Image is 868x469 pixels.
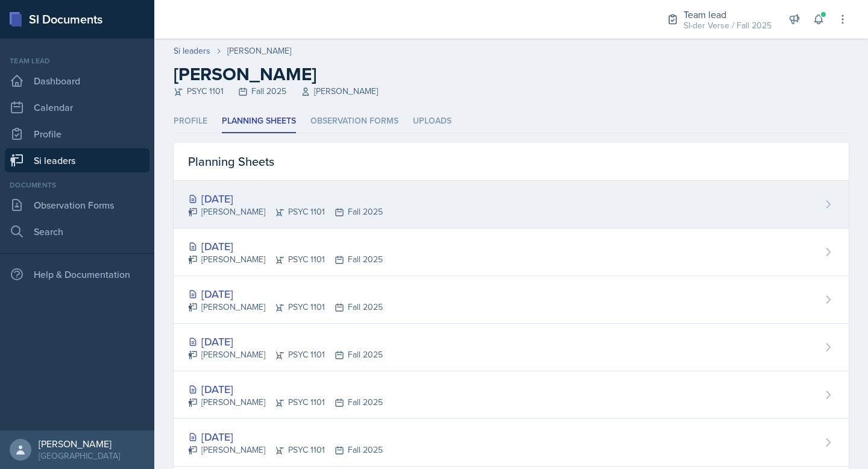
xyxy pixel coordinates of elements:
[174,324,849,371] a: [DATE] [PERSON_NAME]PSYC 1101Fall 2025
[5,262,149,286] div: Help & Documentation
[188,444,383,456] div: [PERSON_NAME] PSYC 1101 Fall 2025
[5,193,149,217] a: Observation Forms
[174,110,207,133] li: Profile
[5,95,149,119] a: Calendar
[5,148,149,172] a: Si leaders
[188,206,383,218] div: [PERSON_NAME] PSYC 1101 Fall 2025
[227,45,291,57] div: [PERSON_NAME]
[188,348,383,361] div: [PERSON_NAME] PSYC 1101 Fall 2025
[174,419,849,467] a: [DATE] [PERSON_NAME]PSYC 1101Fall 2025
[188,333,383,350] div: [DATE]
[174,143,849,181] div: Planning Sheets
[684,7,772,22] div: Team lead
[222,110,296,133] li: Planning Sheets
[188,301,383,313] div: [PERSON_NAME] PSYC 1101 Fall 2025
[39,438,120,450] div: [PERSON_NAME]
[174,63,849,85] h2: [PERSON_NAME]
[174,228,849,276] a: [DATE] [PERSON_NAME]PSYC 1101Fall 2025
[188,286,383,302] div: [DATE]
[5,122,149,146] a: Profile
[188,190,383,207] div: [DATE]
[684,19,772,32] div: SI-der Verse / Fall 2025
[39,450,120,462] div: [GEOGRAPHIC_DATA]
[188,253,383,266] div: [PERSON_NAME] PSYC 1101 Fall 2025
[174,45,210,57] a: Si leaders
[174,181,849,228] a: [DATE] [PERSON_NAME]PSYC 1101Fall 2025
[5,180,149,190] div: Documents
[310,110,398,133] li: Observation Forms
[188,396,383,409] div: [PERSON_NAME] PSYC 1101 Fall 2025
[5,55,149,66] div: Team lead
[5,219,149,244] a: Search
[5,69,149,93] a: Dashboard
[188,238,383,254] div: [DATE]
[413,110,451,133] li: Uploads
[188,429,383,445] div: [DATE]
[174,371,849,419] a: [DATE] [PERSON_NAME]PSYC 1101Fall 2025
[188,381,383,397] div: [DATE]
[174,85,849,98] div: PSYC 1101 Fall 2025 [PERSON_NAME]
[174,276,849,324] a: [DATE] [PERSON_NAME]PSYC 1101Fall 2025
